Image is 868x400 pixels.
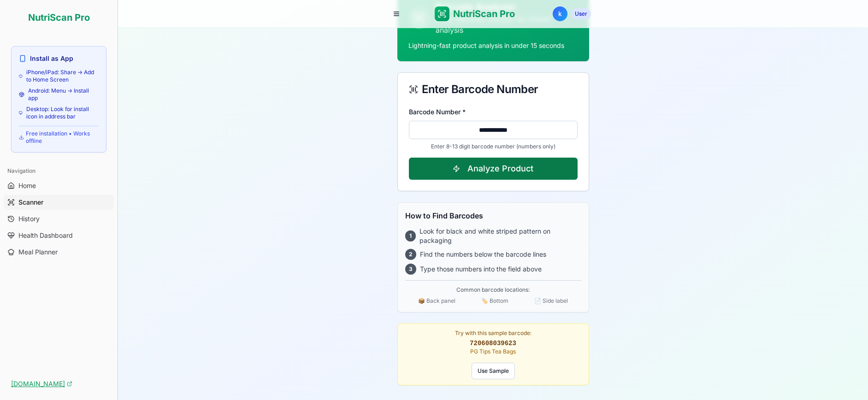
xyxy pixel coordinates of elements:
span: Health Dashboard [18,231,73,240]
span: Android: Menu → Install app [28,87,99,102]
label: Barcode Number * [409,108,466,116]
a: [DOMAIN_NAME] [11,379,72,388]
a: Health Dashboard [4,228,114,243]
span: 1 [405,230,416,241]
span: 📄 Side label [534,297,568,305]
p: Try with this sample barcode: [403,329,583,337]
span: Home [18,181,36,190]
span: Type those numbers into the field above [420,265,542,274]
span: Meal Planner [18,247,58,257]
h3: How to Find Barcodes [405,210,581,221]
a: History [4,212,114,226]
span: History [18,214,40,224]
span: 📦 Back panel [418,297,455,305]
div: Navigation [4,164,114,178]
h3: Install as App [30,54,73,63]
a: Meal Planner [4,245,114,259]
span: k [558,9,562,18]
h1: NutriScan Pro [453,7,515,20]
a: Home [4,178,114,193]
span: 3 [405,264,416,275]
span: 🏷️ Bottom [481,297,508,305]
button: Use Sample [472,363,515,379]
span: 2 [405,249,416,260]
button: kUser [547,6,596,22]
span: iPhone/iPad: Share → Add to Home Screen [26,69,99,83]
a: Scanner [4,195,114,210]
span: Scanner [18,198,43,207]
span: User [571,8,591,19]
p: Enter 8-13 digit barcode number (numbers only) [409,143,578,150]
span: Free installation • Works offline [26,130,99,145]
span: Find the numbers below the barcode lines [420,250,546,259]
button: Analyze Product [409,158,578,180]
div: Enter Barcode Number [409,84,578,95]
p: Lightning-fast product analysis in under 15 seconds [408,41,578,50]
a: NutriScan Pro [435,6,515,21]
span: Look for black and white striped pattern on packaging [419,227,581,245]
h2: NutriScan Pro [11,11,106,24]
p: Common barcode locations: [405,286,581,294]
span: Desktop: Look for install icon in address bar [26,106,99,120]
p: PG Tips Tea Bags [403,348,583,355]
p: 720608039623 [403,339,583,348]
